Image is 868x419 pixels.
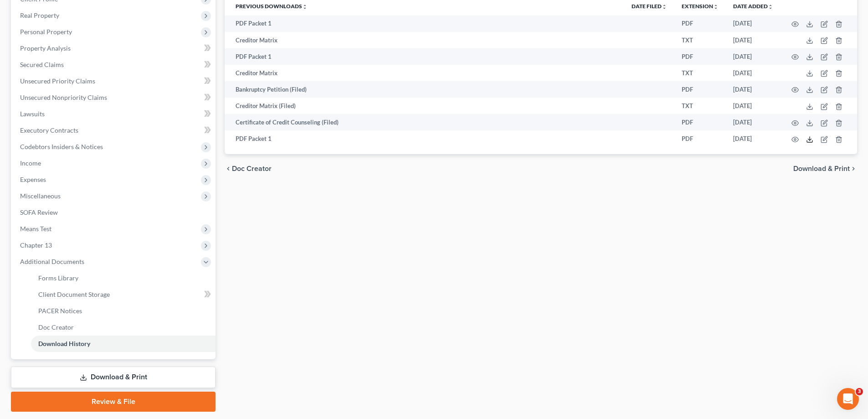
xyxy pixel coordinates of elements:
td: [DATE] [726,98,781,114]
span: Additional Documents [20,258,84,265]
span: Miscellaneous [20,192,61,200]
span: Unsecured Priority Claims [20,77,95,85]
td: TXT [674,98,726,114]
span: Download & Print [793,165,850,172]
i: chevron_left [225,165,232,172]
a: Unsecured Nonpriority Claims [13,89,216,106]
span: Doc Creator [38,323,74,331]
td: PDF [674,114,726,130]
td: Certificate of Credit Counseling (Filed) [225,114,624,130]
a: Forms Library [31,270,216,286]
td: Bankruptcy Petition (Filed) [225,81,624,98]
td: PDF Packet 1 [225,130,624,147]
td: Creditor Matrix [225,65,624,81]
td: [DATE] [726,114,781,130]
i: chevron_right [850,165,857,172]
a: Review & File [11,392,216,412]
span: Download History [38,340,90,347]
td: PDF [674,16,726,32]
td: PDF Packet 1 [225,48,624,65]
span: Income [20,159,41,167]
a: Lawsuits [13,106,216,122]
span: Secured Claims [20,61,64,68]
span: Real Property [20,11,59,19]
span: Lawsuits [20,110,45,118]
span: Codebtors Insiders & Notices [20,143,103,150]
span: Property Analysis [20,44,71,52]
span: Client Document Storage [38,290,110,298]
span: SOFA Review [20,208,58,216]
a: Unsecured Priority Claims [13,73,216,89]
span: Means Test [20,225,51,233]
a: SOFA Review [13,204,216,221]
i: unfold_more [713,4,719,10]
td: TXT [674,65,726,81]
a: Download History [31,336,216,352]
td: Creditor Matrix [225,32,624,48]
i: unfold_more [662,4,667,10]
a: Doc Creator [31,319,216,336]
button: chevron_left Doc Creator [225,165,272,172]
td: [DATE] [726,48,781,65]
a: Date addedunfold_more [733,3,773,10]
span: Unsecured Nonpriority Claims [20,93,107,101]
span: 3 [856,388,863,395]
span: Doc Creator [232,165,272,172]
td: Creditor Matrix (Filed) [225,98,624,114]
td: TXT [674,32,726,48]
i: unfold_more [302,4,308,10]
a: Executory Contracts [13,122,216,139]
a: Download & Print [11,367,216,388]
span: Executory Contracts [20,126,78,134]
a: Client Document Storage [31,286,216,303]
iframe: Intercom live chat [837,388,859,410]
span: Expenses [20,176,46,183]
td: [DATE] [726,16,781,32]
a: Property Analysis [13,40,216,57]
td: PDF Packet 1 [225,16,624,32]
td: PDF [674,48,726,65]
i: unfold_more [768,4,773,10]
td: PDF [674,81,726,98]
td: PDF [674,130,726,147]
td: [DATE] [726,65,781,81]
button: Download & Print chevron_right [793,165,857,172]
a: PACER Notices [31,303,216,319]
span: Personal Property [20,28,72,36]
td: [DATE] [726,32,781,48]
td: [DATE] [726,130,781,147]
span: PACER Notices [38,307,82,315]
td: [DATE] [726,81,781,98]
a: Date Filedunfold_more [632,3,667,10]
span: Chapter 13 [20,241,52,249]
a: Secured Claims [13,57,216,73]
a: Extensionunfold_more [682,3,719,10]
a: Previous Downloadsunfold_more [236,3,308,10]
span: Forms Library [38,274,78,282]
